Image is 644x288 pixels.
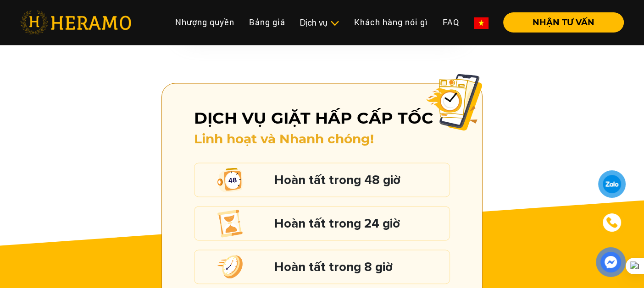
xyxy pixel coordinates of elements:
[474,17,489,29] img: vn-flag.png
[607,217,617,228] img: phone-icon
[347,12,435,32] a: Khách hàng nói gì
[274,217,445,229] h5: Hoàn tất trong 24 giờ
[300,16,339,29] div: Dịch vụ
[194,131,450,147] h4: Linh hoạt và Nhanh chóng!
[435,12,466,32] a: FAQ
[600,210,624,235] a: phone-icon
[330,19,339,28] img: subToggleIcon
[168,12,242,32] a: Nhượng quyền
[242,12,293,32] a: Bảng giá
[194,109,450,128] h3: Dịch vụ giặt hấp cấp tốc
[503,12,624,33] button: NHẬN TƯ VẤN
[274,174,445,186] h5: Hoàn tất trong 48 giờ
[496,18,624,27] a: NHẬN TƯ VẤN
[20,11,131,34] img: heramo-logo.png
[274,261,445,273] h5: Hoàn tất trong 8 giờ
